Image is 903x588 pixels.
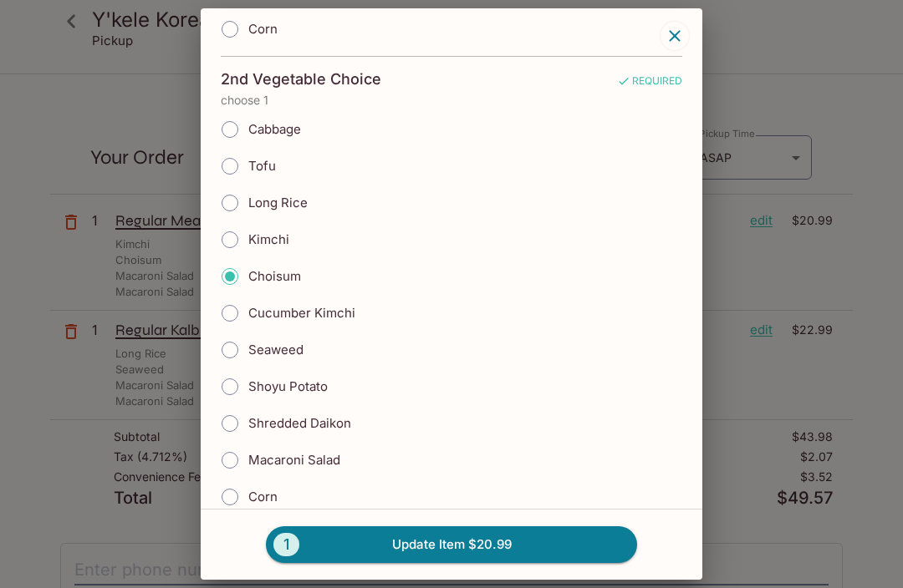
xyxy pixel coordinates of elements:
[248,452,340,468] span: Macaroni Salad
[248,121,301,137] span: Cabbage
[248,342,304,357] span: Seaweed
[266,526,637,563] button: 1Update Item $20.99
[221,94,682,107] p: choose 1
[248,305,355,321] span: Cucumber Kimchi
[248,195,308,210] span: Long Rice
[221,70,381,89] h4: 2nd Vegetable Choice
[248,231,289,247] span: Kimchi
[273,533,299,556] span: 1
[248,21,278,37] span: Corn
[617,74,682,94] span: REQUIRED
[248,268,301,284] span: Choisum
[248,489,278,504] span: Corn
[248,378,328,394] span: Shoyu Potato
[248,415,351,431] span: Shredded Daikon
[248,158,276,174] span: Tofu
